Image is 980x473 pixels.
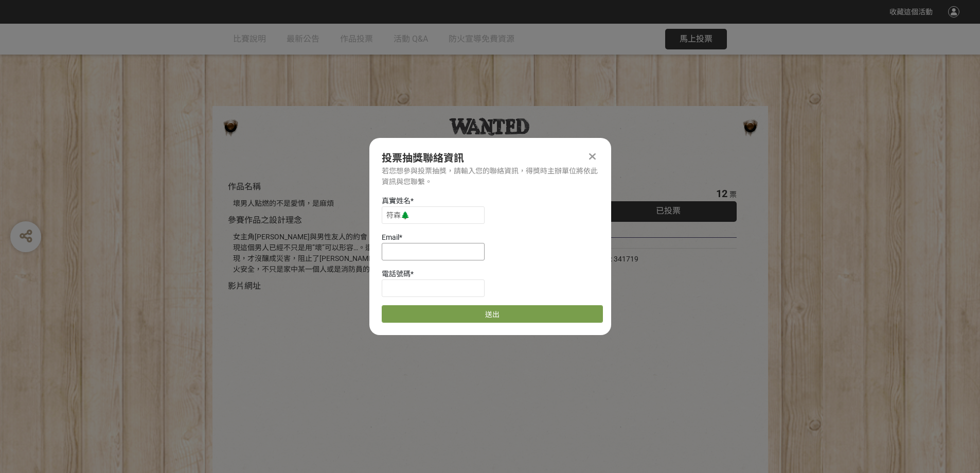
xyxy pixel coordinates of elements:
a: 作品投票 [340,24,373,55]
span: 比賽說明 [233,34,266,44]
span: 電話號碼 [382,270,411,278]
span: 活動 Q&A [394,34,428,44]
span: 防火宣導免費資源 [449,34,514,44]
span: 票 [729,190,737,199]
div: 女主角[PERSON_NAME]與男性友人的約會，一開始被他可愛又可壞的魅力所迷惑，但跟著回到他家後，發現這個男人已經不只是用”壞”可以形容…。還好有那無所不在，英勇強悍的人民防災保衛者-消防員... [233,232,569,275]
span: 真實姓名 [382,197,411,205]
span: 作品投票 [340,34,373,44]
span: 已投票 [656,206,681,216]
span: Email [382,233,399,241]
a: 比賽說明 [233,24,266,55]
div: 壞男人點燃的不是愛情，是麻煩 [233,198,569,209]
a: 最新公告 [287,24,319,55]
button: 馬上投票 [665,29,727,49]
a: 活動 Q&A [394,24,428,55]
span: 作品名稱 [228,182,261,191]
div: 投票抽獎聯絡資訊 [382,150,599,166]
a: 防火宣導免費資源 [449,24,514,55]
span: 馬上投票 [680,34,712,44]
span: 最新公告 [287,34,319,44]
button: 送出 [382,305,603,323]
span: 12 [716,187,727,200]
span: 參賽作品之設計理念 [228,215,302,225]
div: 若您想參與投票抽獎，請輸入您的聯絡資訊，得獎時主辦單位將依此資訊與您聯繫。 [382,166,599,187]
span: SID: 341719 [600,255,638,263]
span: 收藏這個活動 [889,8,933,16]
span: 影片網址 [228,281,261,291]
